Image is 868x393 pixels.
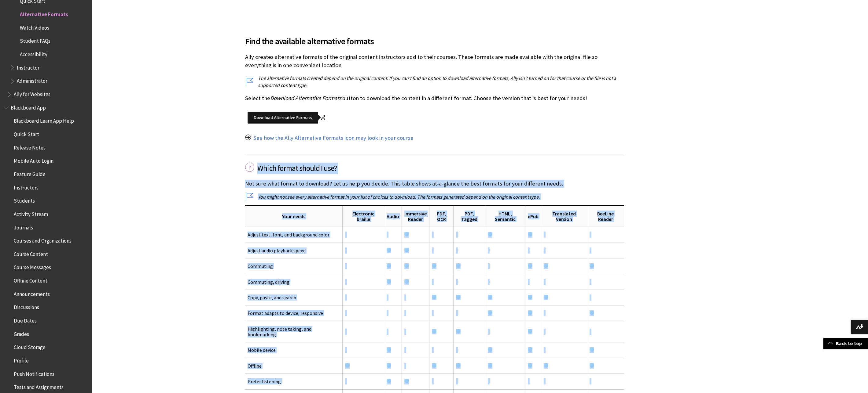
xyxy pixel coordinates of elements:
th: PDF, OCR [429,206,454,227]
th: HTML, Semantic [485,206,525,227]
img: Yes [404,379,409,383]
img: Yes [387,347,391,352]
img: Yes [456,295,461,299]
span: Student FAQs [20,36,50,44]
img: The Download Alternate Formats button is an A [245,108,329,127]
span: Quick Start [14,129,39,137]
span: Find the available alternative formats [245,35,624,48]
img: Yes [528,363,532,368]
img: Yes [404,232,409,236]
img: Yes [590,347,594,352]
img: Yes [404,248,409,252]
span: Blackboard App [11,103,46,111]
img: Yes [404,263,409,268]
img: Yes [528,347,532,352]
img: Yes [528,263,532,268]
td: Highlighting, note taking, and bookmarking [245,321,343,342]
img: Yes [404,279,409,284]
img: Yes [488,295,492,299]
p: The alternative formats created depend on the original content. If you can't find an option to do... [245,75,624,88]
img: Yes [387,248,391,252]
span: Release Notes [14,142,46,151]
td: Format adapts to device, responsive [245,305,343,321]
span: Administrator [17,76,47,84]
img: Yes [432,363,436,368]
img: Yes [544,363,548,368]
img: Yes [432,263,436,268]
img: Yes [590,263,594,268]
span: Course Content [14,249,48,257]
p: Ally creates alternative formats of the original content instructors add to their courses. These ... [245,53,624,69]
span: Discussions [14,302,39,311]
img: Yes [488,232,492,236]
img: Yes [590,363,594,368]
a: See how the Ally Alternative Formats icon may look in your course [253,134,414,142]
span: Profile [14,355,29,364]
td: Commuting, driving [245,274,343,290]
td: Copy, paste, and search [245,290,343,305]
span: Watch Videos [20,23,49,31]
span: Instructor [17,63,39,71]
p: Not sure what format to download? Let us help you decide. This table shows at-a-glance the best f... [245,180,624,188]
span: Offline Content [14,276,47,284]
span: Announcements [14,289,50,297]
span: Courses and Organizations [14,236,72,244]
span: Blackboard Learn App Help [14,116,74,124]
span: Tests and Assignments [14,382,64,391]
span: Activity Stream [14,209,48,217]
th: Translated Version [541,206,587,227]
th: ePub [525,206,541,227]
span: Students [14,196,35,204]
th: PDF, Tagged [454,206,485,227]
img: Yes [387,363,391,368]
img: Yes [544,263,548,268]
p: Select the button to download the content in a different format. Choose the version that is best ... [245,94,624,102]
p: You might not see every alternative format in your list of choices to download. The formats gener... [245,193,624,200]
span: Cloud Storage [14,342,46,351]
img: Yes [387,263,391,268]
span: Push Notifications [14,369,54,377]
img: Yes [528,295,532,299]
img: Yes [488,363,492,368]
img: Yes [432,329,436,334]
img: Yes [456,263,461,268]
td: Adjust audio playback speed [245,243,343,258]
img: Yes [387,279,391,284]
img: Yes [544,295,548,299]
img: Yes [345,363,350,368]
td: Offline [245,358,343,373]
td: Adjust text, font, and background color [245,227,343,243]
img: Yes [456,329,461,334]
td: Mobile device [245,342,343,358]
span: Mobile Auto Login [14,156,53,164]
span: Grades [14,329,29,337]
span: Which format should I use? [257,163,624,174]
img: Yes [456,363,461,368]
img: Yes [590,310,594,315]
th: Electronic braille [343,206,384,227]
img: Yes [488,347,492,352]
span: Accessibility [20,49,47,57]
th: Immersive Reader [402,206,429,227]
span: Alternative Formats [20,9,68,17]
img: Yes [528,310,532,315]
span: Feature Guide [14,169,46,177]
a: Back to top [823,338,868,349]
span: Ally for Websites [14,89,50,97]
td: Commuting [245,258,343,274]
th: BeeLine Reader [587,206,624,227]
img: Yes [432,295,436,299]
th: Audio [384,206,402,227]
th: Your needs [245,206,343,227]
img: Yes [528,232,532,236]
img: Yes [488,310,492,315]
span: Due Dates [14,315,37,324]
td: Prefer listening [245,374,343,389]
img: Yes [528,329,532,334]
span: Download Alternative Formats [270,95,341,102]
img: Yes [387,379,391,383]
span: Course Messages [14,262,51,271]
span: Instructors [14,182,39,191]
span: Journals [14,222,33,231]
